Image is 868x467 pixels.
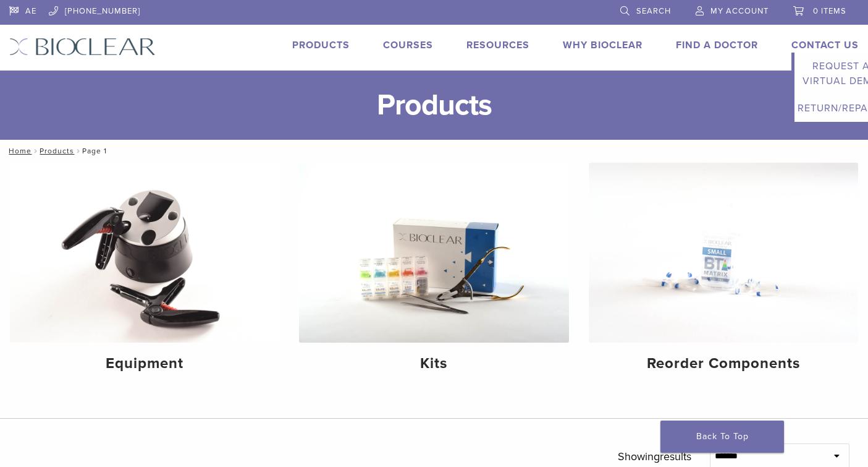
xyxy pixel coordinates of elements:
a: Products [292,39,350,51]
a: Reorder Components [589,163,858,383]
img: Bioclear [9,38,156,56]
a: Find A Doctor [676,39,758,51]
span: / [74,148,82,154]
span: / [32,148,40,154]
a: Contact Us [791,39,859,51]
a: Courses [383,39,433,51]
a: Back To Top [660,421,784,453]
h4: Equipment [20,353,269,375]
a: Why Bioclear [563,39,643,51]
a: Kits [299,163,568,383]
span: My Account [710,6,769,16]
span: 0 items [813,6,846,16]
a: Resources [466,39,529,51]
img: Reorder Components [589,163,858,343]
h4: Reorder Components [599,353,848,375]
img: Kits [299,163,568,343]
img: Equipment [10,163,279,343]
a: Products [40,147,74,155]
a: Home [5,147,32,155]
span: Search [636,6,671,16]
a: Equipment [10,163,279,383]
h4: Kits [309,353,558,375]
